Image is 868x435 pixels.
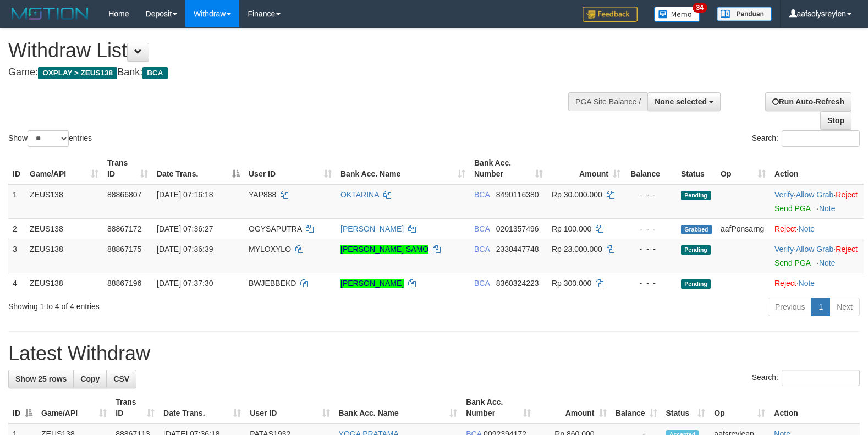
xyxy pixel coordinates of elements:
span: BCA [474,224,490,233]
a: Send PGA [774,204,810,213]
a: 1 [811,298,830,316]
th: Balance: activate to sort column ascending [611,392,662,423]
th: Game/API: activate to sort column ascending [37,392,111,423]
a: Show 25 rows [8,370,74,388]
span: BCA [474,279,490,288]
td: 1 [8,184,25,219]
a: Allow Grab [796,190,833,199]
a: [PERSON_NAME] [340,224,404,233]
a: Verify [774,190,794,199]
div: - - - [629,189,672,200]
th: Trans ID: activate to sort column ascending [111,392,159,423]
span: [DATE] 07:16:18 [157,190,213,199]
th: Bank Acc. Name: activate to sort column ascending [334,392,462,423]
span: Show 25 rows [15,375,67,383]
th: Action [770,153,864,184]
a: Reject [836,190,858,199]
td: ZEUS138 [25,184,103,219]
th: Status: activate to sort column ascending [662,392,710,423]
a: Note [799,224,815,233]
div: - - - [629,244,672,255]
th: Game/API: activate to sort column ascending [25,153,103,184]
span: Rp 23.000.000 [552,245,602,254]
td: · · [770,239,864,273]
span: OXPLAY > ZEUS138 [38,67,117,79]
th: Amount: activate to sort column ascending [547,153,625,184]
th: User ID: activate to sort column ascending [244,153,336,184]
td: 2 [8,218,25,239]
th: Date Trans.: activate to sort column descending [152,153,244,184]
th: Bank Acc. Name: activate to sort column ascending [336,153,470,184]
a: Note [799,279,815,288]
th: Balance [625,153,677,184]
img: panduan.png [717,7,772,21]
label: Search: [752,130,860,147]
th: Trans ID: activate to sort column ascending [103,153,152,184]
td: · · [770,184,864,219]
span: Copy 0201357496 to clipboard [496,224,539,233]
h1: Withdraw List [8,40,568,62]
button: None selected [647,92,721,111]
th: Bank Acc. Number: activate to sort column ascending [462,392,535,423]
input: Search: [782,370,860,386]
td: 4 [8,273,25,293]
th: Action [770,392,860,423]
span: Copy 8360324223 to clipboard [496,279,539,288]
a: Allow Grab [796,245,833,254]
a: Note [819,258,836,267]
td: aafPonsarng [716,218,770,239]
h1: Latest Withdraw [8,343,860,365]
td: ZEUS138 [25,273,103,293]
span: Rp 300.000 [552,279,591,288]
td: ZEUS138 [25,239,103,273]
span: Copy [80,375,100,383]
th: Status [677,153,716,184]
span: · [796,190,836,199]
span: 88867175 [107,245,141,254]
a: Copy [73,370,107,388]
span: BCA [474,245,490,254]
span: None selected [655,97,707,106]
td: ZEUS138 [25,218,103,239]
td: 3 [8,239,25,273]
a: [PERSON_NAME] [340,279,404,288]
span: 88867196 [107,279,141,288]
span: 88866807 [107,190,141,199]
select: Showentries [28,130,69,147]
a: Previous [768,298,812,316]
span: Copy 2330447748 to clipboard [496,245,539,254]
span: OGYSAPUTRA [249,224,301,233]
a: [PERSON_NAME] SAMO [340,245,428,254]
th: Bank Acc. Number: activate to sort column ascending [470,153,547,184]
a: OKTARINA [340,190,379,199]
a: Reject [774,224,796,233]
span: Grabbed [681,225,712,234]
div: - - - [629,223,672,234]
span: [DATE] 07:37:30 [157,279,213,288]
td: · [770,273,864,293]
a: Reject [774,279,796,288]
div: Showing 1 to 4 of 4 entries [8,296,354,312]
th: User ID: activate to sort column ascending [245,392,334,423]
a: Note [819,204,836,213]
span: · [796,245,836,254]
td: · [770,218,864,239]
span: 34 [693,3,707,13]
span: 88867172 [107,224,141,233]
span: [DATE] 07:36:27 [157,224,213,233]
span: CSV [113,375,129,383]
span: Pending [681,191,711,200]
span: YAP888 [249,190,276,199]
h4: Game: Bank: [8,67,568,78]
label: Search: [752,370,860,386]
th: ID: activate to sort column descending [8,392,37,423]
th: Date Trans.: activate to sort column ascending [159,392,245,423]
span: BCA [142,67,167,79]
span: Pending [681,245,711,255]
a: Verify [774,245,794,254]
span: BWJEBBEKD [249,279,296,288]
div: - - - [629,278,672,289]
img: MOTION_logo.png [8,5,92,22]
th: Op: activate to sort column ascending [716,153,770,184]
img: Feedback.jpg [583,7,638,22]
